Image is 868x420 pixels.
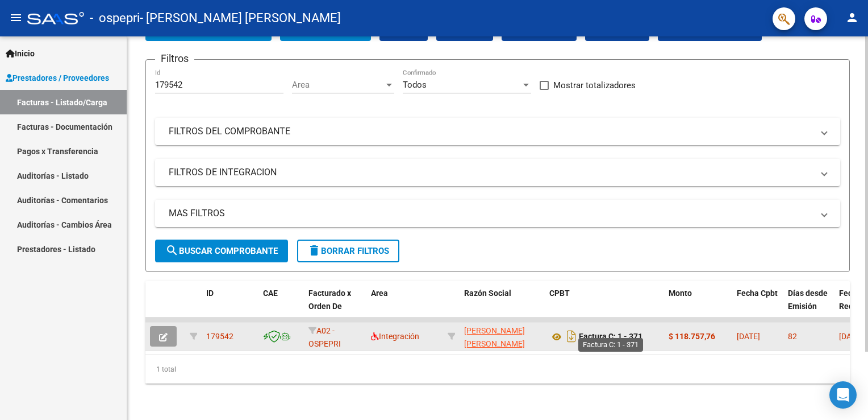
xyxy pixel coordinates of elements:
[155,240,288,262] button: Buscar Comprobante
[783,281,834,331] datatable-header-cell: Días desde Emisión
[464,289,511,298] span: Razón Social
[664,281,732,331] datatable-header-cell: Monto
[464,324,540,348] div: 27271953084
[371,332,419,341] span: Integración
[579,332,642,341] strong: Factura C: 1 - 371
[169,207,813,220] mat-panel-title: MAS FILTROS
[307,246,389,256] span: Borrar Filtros
[258,281,304,331] datatable-header-cell: CAE
[829,381,857,409] div: Open Intercom Messenger
[307,244,321,257] mat-icon: delete
[549,289,570,298] span: CPBT
[788,289,828,311] span: Días desde Emisión
[308,326,341,348] span: A02 - OSPEPRI
[145,355,850,384] div: 1 total
[464,326,525,348] span: [PERSON_NAME] [PERSON_NAME]
[169,166,813,179] mat-panel-title: FILTROS DE INTEGRACION
[292,80,384,90] span: Area
[155,159,840,186] mat-expansion-panel-header: FILTROS DE INTEGRACION
[732,281,783,331] datatable-header-cell: Fecha Cpbt
[553,79,636,92] span: Mostrar totalizadores
[165,244,179,257] mat-icon: search
[403,80,427,90] span: Todos
[304,281,366,331] datatable-header-cell: Facturado x Orden De
[788,332,797,341] span: 82
[545,281,664,331] datatable-header-cell: CPBT
[155,51,194,67] h3: Filtros
[845,11,859,24] mat-icon: person
[839,332,862,341] span: [DATE]
[90,6,140,31] span: - ospepri
[202,281,258,331] datatable-header-cell: ID
[155,200,840,227] mat-expansion-panel-header: MAS FILTROS
[308,289,351,311] span: Facturado x Orden De
[140,6,341,31] span: - [PERSON_NAME] [PERSON_NAME]
[669,289,692,298] span: Monto
[737,289,778,298] span: Fecha Cpbt
[206,289,214,298] span: ID
[737,332,760,341] span: [DATE]
[206,332,233,341] span: 179542
[564,327,579,345] i: Descargar documento
[9,11,23,24] mat-icon: menu
[6,47,35,60] span: Inicio
[155,118,840,145] mat-expansion-panel-header: FILTROS DEL COMPROBANTE
[371,289,388,298] span: Area
[297,240,399,262] button: Borrar Filtros
[165,246,278,256] span: Buscar Comprobante
[460,281,545,331] datatable-header-cell: Razón Social
[6,72,109,84] span: Prestadores / Proveedores
[263,289,278,298] span: CAE
[169,125,813,138] mat-panel-title: FILTROS DEL COMPROBANTE
[669,332,715,341] strong: $ 118.757,76
[366,281,443,331] datatable-header-cell: Area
